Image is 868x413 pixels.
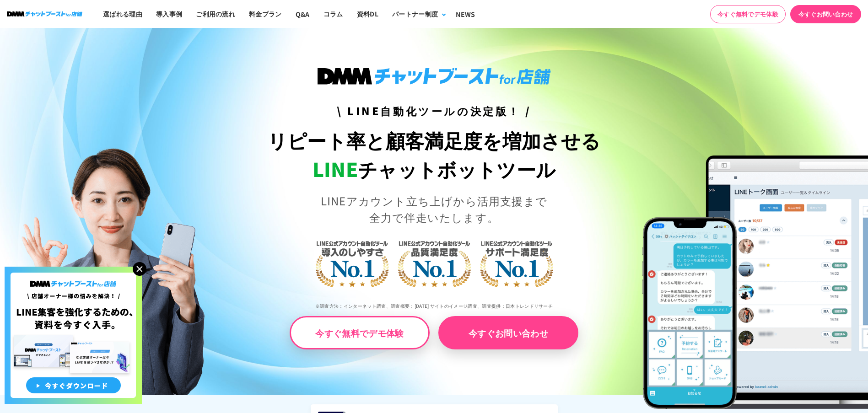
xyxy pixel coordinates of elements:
[5,267,142,278] a: 店舗オーナー様の悩みを解決!LINE集客を狂化するための資料を今すぐ入手!
[217,103,651,119] h3: \ LINE自動化ツールの決定版！ /
[290,316,430,349] a: 今すぐ無料でデモ体験
[7,11,82,16] img: ロゴ
[286,205,583,319] img: LINE公式アカウント自動化ツール導入のしやすさNo.1｜LINE公式アカウント自動化ツール品質満足度No.1｜LINE公式アカウント自動化ツールサポート満足度No.1
[313,155,358,182] span: LINE
[392,9,438,19] div: パートナー制度
[217,193,651,225] p: LINEアカウント立ち上げから活用支援まで 全力で伴走いたします。
[438,316,578,349] a: 今すぐお問い合わせ
[217,126,651,183] h1: リピート率と顧客満足度を増加させる チャットボットツール
[790,5,861,23] a: 今すぐお問い合わせ
[217,296,651,316] p: ※調査方法：インターネット調査、調査概要：[DATE] サイトのイメージ調査、調査提供：日本トレンドリサーチ
[5,267,142,404] img: 店舗オーナー様の悩みを解決!LINE集客を狂化するための資料を今すぐ入手!
[710,5,786,23] a: 今すぐ無料でデモ体験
